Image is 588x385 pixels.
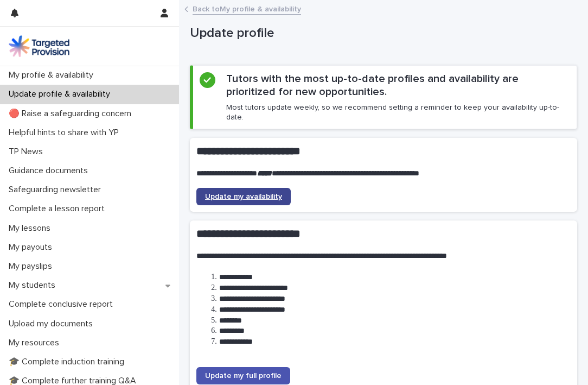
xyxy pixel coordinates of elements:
p: TP News [4,147,52,157]
h2: Tutors with the most up-to-date profiles and availability are prioritized for new opportunities. [226,72,570,98]
a: Back toMy profile & availability [193,2,301,15]
p: My resources [4,338,68,348]
a: Update my availability [196,188,291,205]
p: My payslips [4,261,61,272]
p: 🔴 Raise a safeguarding concern [4,109,140,119]
p: Upload my documents [4,319,101,329]
p: Most tutors update weekly, so we recommend setting a reminder to keep your availability up-to-date. [226,103,570,122]
p: Update profile & availability [4,89,119,99]
p: 🎓 Complete induction training [4,357,133,367]
p: My payouts [4,242,61,253]
span: Update my full profile [205,372,282,380]
p: Safeguarding newsletter [4,185,110,195]
p: My students [4,280,64,291]
a: Update my full profile [196,367,290,384]
p: Update profile [190,26,573,41]
p: My profile & availability [4,70,102,80]
img: M5nRWzHhSzIhMunXDL62 [9,35,69,57]
p: Helpful hints to share with YP [4,128,127,138]
p: My lessons [4,223,59,233]
span: Update my availability [205,193,282,200]
p: Complete conclusive report [4,299,122,310]
p: Complete a lesson report [4,204,113,214]
p: Guidance documents [4,166,97,176]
